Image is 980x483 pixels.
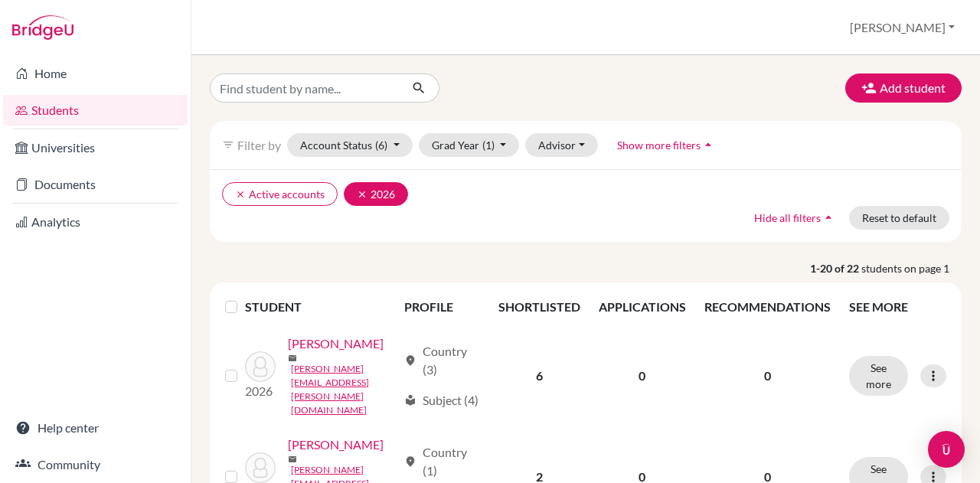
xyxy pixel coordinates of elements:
a: Help center [3,413,188,443]
div: Open Intercom Messenger [928,431,965,468]
td: 0 [590,325,695,426]
th: SHORTLISTED [489,289,590,325]
button: Show more filtersarrow_drop_up [604,133,729,157]
p: 2026 [245,382,276,400]
span: Show more filters [617,139,701,152]
th: SEE MORE [840,289,955,325]
th: STUDENT [245,289,394,325]
span: local_library [404,394,416,406]
button: clear2026 [344,182,408,206]
th: APPLICATIONS [590,289,695,325]
i: clear [357,189,367,200]
i: filter_list [222,139,234,151]
span: (6) [375,139,387,152]
a: [PERSON_NAME] [288,436,384,454]
a: Documents [3,169,188,200]
span: (1) [482,139,495,152]
strong: 1-20 of 22 [810,260,861,276]
p: 0 [704,367,831,385]
button: clearActive accounts [222,182,338,206]
div: Country (3) [404,342,480,379]
a: Students [3,95,188,126]
i: arrow_drop_up [701,137,716,152]
img: Atzbach, Amelia [245,452,276,483]
img: Bridge-U [12,15,73,40]
span: location_on [404,455,416,468]
span: mail [288,455,297,464]
i: arrow_drop_up [821,210,836,225]
img: Alwani, Krish [245,351,276,382]
span: students on page 1 [861,260,962,276]
td: 6 [489,325,590,426]
button: Add student [845,73,962,103]
th: PROFILE [395,289,489,325]
th: RECOMMENDATIONS [695,289,840,325]
a: Universities [3,132,188,163]
span: location_on [404,354,416,367]
span: Hide all filters [754,211,821,224]
button: Reset to default [849,206,949,230]
button: Grad Year(1) [419,133,520,157]
div: Subject (4) [404,391,479,410]
button: [PERSON_NAME] [843,13,962,42]
a: [PERSON_NAME][EMAIL_ADDRESS][PERSON_NAME][DOMAIN_NAME] [291,362,397,417]
i: clear [235,189,246,200]
a: Analytics [3,207,188,237]
button: See more [849,356,908,396]
button: Advisor [525,133,598,157]
a: [PERSON_NAME] [288,335,384,353]
span: mail [288,354,297,363]
span: Filter by [237,138,281,152]
button: Account Status(6) [287,133,413,157]
button: Hide all filtersarrow_drop_up [741,206,849,230]
a: Home [3,58,188,89]
div: Country (1) [404,443,480,480]
a: Community [3,449,188,480]
input: Find student by name... [210,73,400,103]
